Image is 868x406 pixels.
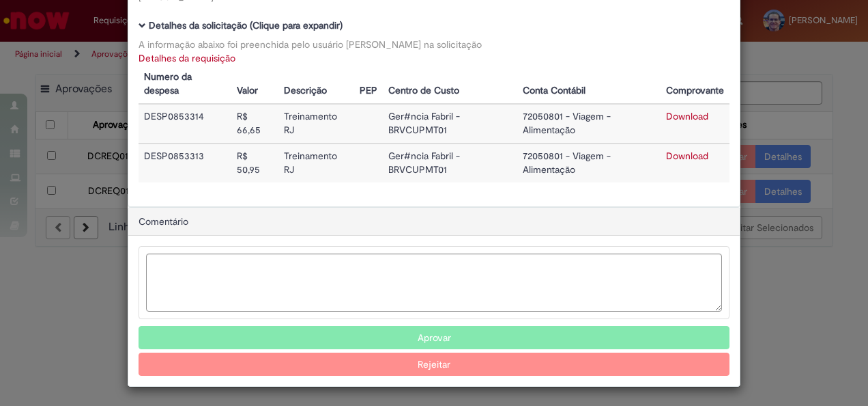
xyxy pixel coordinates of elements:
th: Descrição [278,65,354,104]
td: R$ 50,95 [231,144,278,182]
td: Treinamento RJ [278,144,354,182]
button: Rejeitar [139,353,729,376]
td: Ger#ncia Fabril - BRVCUPMT01 [383,104,518,144]
h5: Detalhes da solicitação (Clique para expandir) [139,21,729,31]
div: A informação abaixo foi preenchida pelo usuário [PERSON_NAME] na solicitação [139,38,729,51]
th: Numero da despesa [139,65,231,104]
th: PEP [354,65,383,104]
th: Valor [231,65,278,104]
td: 72050801 - Viagem - Alimentação [517,144,661,182]
button: Aprovar [139,326,729,349]
th: Centro de Custo [383,65,518,104]
td: DESP0853314 [139,104,231,144]
td: Treinamento RJ [278,104,354,144]
b: Detalhes da solicitação (Clique para expandir) [149,19,343,31]
a: Download [666,110,708,122]
td: R$ 66,65 [231,104,278,144]
a: Download [666,150,708,162]
td: Ger#ncia Fabril - BRVCUPMT01 [383,144,518,182]
td: DESP0853313 [139,144,231,182]
th: Conta Contábil [517,65,661,104]
span: Comentário [139,215,188,228]
td: 72050801 - Viagem - Alimentação [517,104,661,144]
th: Comprovante [661,65,729,104]
a: Detalhes da requisição [139,52,235,64]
